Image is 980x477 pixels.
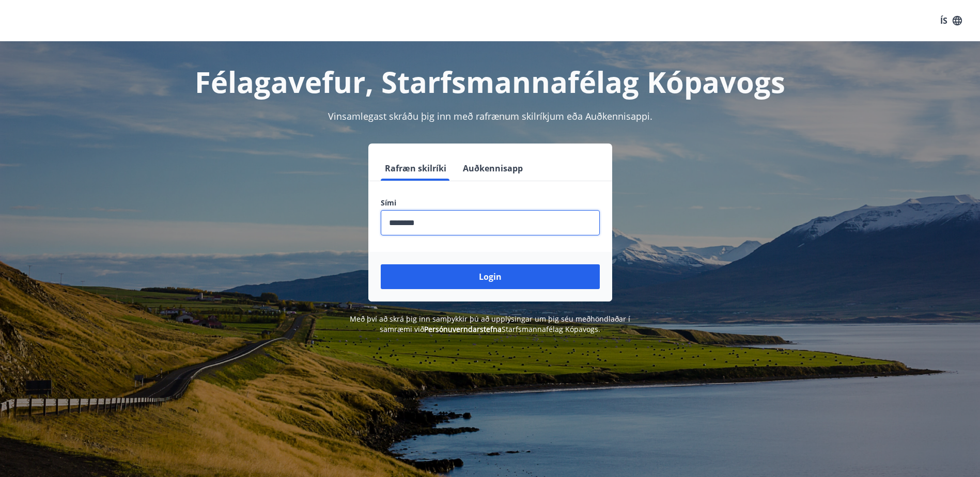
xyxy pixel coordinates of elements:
[381,156,450,181] button: Rafræn skilríki
[328,110,652,122] span: Vinsamlegast skráðu þig inn með rafrænum skilríkjum eða Auðkennisappi.
[381,198,600,208] label: Sími
[350,314,630,334] span: Með því að skrá þig inn samþykkir þú að upplýsingar um þig séu meðhöndlaðar í samræmi við Starfsm...
[459,156,527,181] button: Auðkennisapp
[131,62,850,101] h1: Félagavefur, Starfsmannafélag Kópavogs
[381,264,600,289] button: Login
[935,11,968,30] button: ÍS
[424,324,502,334] a: Persónuverndarstefna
